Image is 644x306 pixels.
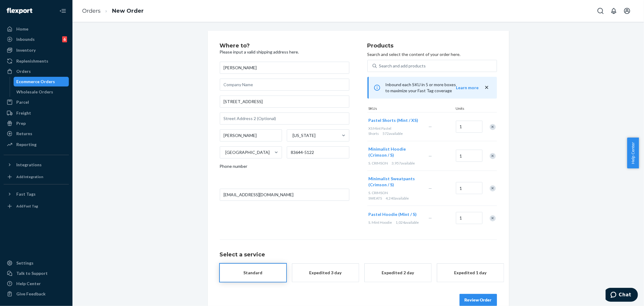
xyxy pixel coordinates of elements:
button: close [484,84,490,91]
span: — [429,186,432,191]
div: Units [455,106,482,112]
div: Orders [16,68,31,74]
span: Pastel Hoodie (Mint / S) [369,212,417,217]
span: Minimalist Sweatpants (Crimson / S) [369,176,415,187]
div: Standard [229,270,277,276]
div: Inventory [16,47,36,53]
span: — [429,215,432,220]
span: XS Mint Pastel Shorts [369,126,392,136]
div: Returns [16,131,32,137]
button: Close Navigation [57,5,69,17]
div: [GEOGRAPHIC_DATA] [226,149,270,155]
a: New Order [112,8,144,14]
div: [US_STATE] [293,132,316,138]
button: Open notifications [608,5,620,17]
div: Integrations [16,162,42,168]
input: Quantity [456,121,482,133]
button: Pastel Hoodie (Mint / S) [369,211,417,217]
a: Settings [4,258,69,268]
span: S. CRIMSON SWEATS [369,190,388,200]
img: Flexport logo [7,8,32,14]
input: Street Address [220,96,349,108]
button: Pastel Shorts (Mint / XS) [369,117,418,123]
input: [GEOGRAPHIC_DATA] [225,149,226,155]
span: Pastel Shorts (Mint / XS) [369,118,418,123]
button: Help Center [627,138,639,168]
div: Add Integration [16,174,43,179]
button: Give Feedback [4,289,69,299]
div: Remove Item [490,215,496,221]
span: 3,957 available [392,161,415,165]
div: Expedited 1 day [446,270,495,276]
a: Orders [4,67,69,76]
button: Integrations [4,160,69,170]
input: Company Name [220,79,349,91]
button: Talk to Support [4,269,69,278]
div: Inbound each SKU in 5 or more boxes to maximize your Fast Tag coverage [367,77,497,99]
a: Ecommerce Orders [14,77,69,86]
div: Prep [16,120,26,126]
input: Street Address 2 (Optional) [220,112,349,125]
input: ZIP Code [287,146,349,158]
input: First & Last Name [220,62,349,74]
span: 572 available [383,131,403,136]
iframe: Opens a widget where you can chat to one of our agents [606,288,638,303]
div: Ecommerce Orders [17,79,55,85]
button: Review Order [460,294,497,306]
a: Wholesale Orders [14,87,69,97]
a: Add Fast Tag [4,201,69,211]
button: Standard [220,264,286,282]
h2: Where to? [220,43,349,49]
div: Replenishments [16,58,48,64]
h2: Products [367,43,497,49]
button: Learn more [456,85,479,91]
span: Phone number [220,163,248,172]
button: Expedited 2 day [365,264,431,282]
button: Expedited 3 day [292,264,359,282]
div: Give Feedback [16,291,46,297]
div: Settings [16,260,34,266]
a: Prep [4,119,69,128]
div: Remove Item [490,124,496,130]
div: Fast Tags [16,191,36,197]
p: Search and select the content of your order here. [367,51,497,57]
span: 1,024 available [396,220,419,225]
input: Quantity [456,150,482,162]
a: Help Center [4,279,69,288]
div: Talk to Support [16,270,48,276]
span: Minimalist Hoodie (Crimson / S) [369,146,406,158]
button: Minimalist Hoodie (Crimson / S) [369,146,421,158]
div: Home [16,26,28,32]
button: Open Search Box [594,5,607,17]
div: Expedited 3 day [301,270,350,276]
div: Freight [16,110,31,116]
button: Expedited 1 day [437,264,504,282]
button: Minimalist Sweatpants (Crimson / S) [369,176,421,188]
a: Home [4,24,69,34]
div: SKUs [367,106,455,112]
span: — [429,153,432,158]
input: Email (Only Required for International) [220,189,349,201]
span: S. CRIMSON [369,161,388,165]
a: Orders [82,8,101,14]
a: Reporting [4,140,69,149]
a: Inbounds6 [4,34,69,44]
div: Add Fast Tag [16,203,38,209]
a: Parcel [4,97,69,107]
input: Quantity [456,212,482,224]
div: Inbounds [16,36,35,42]
a: Replenishments [4,56,69,66]
div: Parcel [16,99,29,105]
div: Help Center [16,281,41,287]
div: Remove Item [490,185,496,191]
h1: Select a service [220,252,497,258]
button: Open account menu [621,5,633,17]
input: [US_STATE] [292,132,293,138]
div: Wholesale Orders [17,89,53,95]
div: Expedited 2 day [374,270,422,276]
input: Quantity [456,182,482,194]
input: City [220,129,282,142]
a: Freight [4,108,69,118]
